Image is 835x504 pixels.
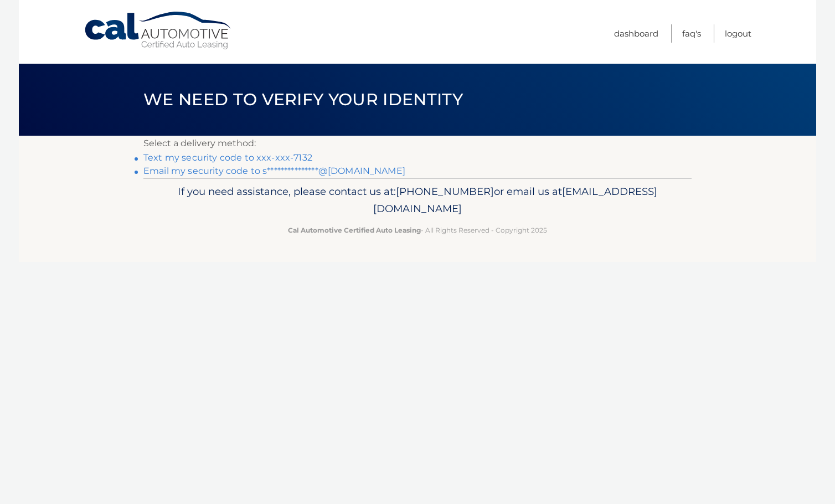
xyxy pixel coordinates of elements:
span: [PHONE_NUMBER] [396,185,494,198]
a: Cal Automotive [84,11,233,50]
p: Select a delivery method: [143,136,692,151]
span: We need to verify your identity [143,89,463,110]
a: Dashboard [614,24,658,43]
p: - All Rights Reserved - Copyright 2025 [151,224,684,236]
a: Text my security code to xxx-xxx-7132 [143,152,312,163]
p: If you need assistance, please contact us at: or email us at [151,183,684,218]
a: Logout [725,24,751,43]
a: FAQ's [682,24,701,43]
strong: Cal Automotive Certified Auto Leasing [288,226,421,234]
